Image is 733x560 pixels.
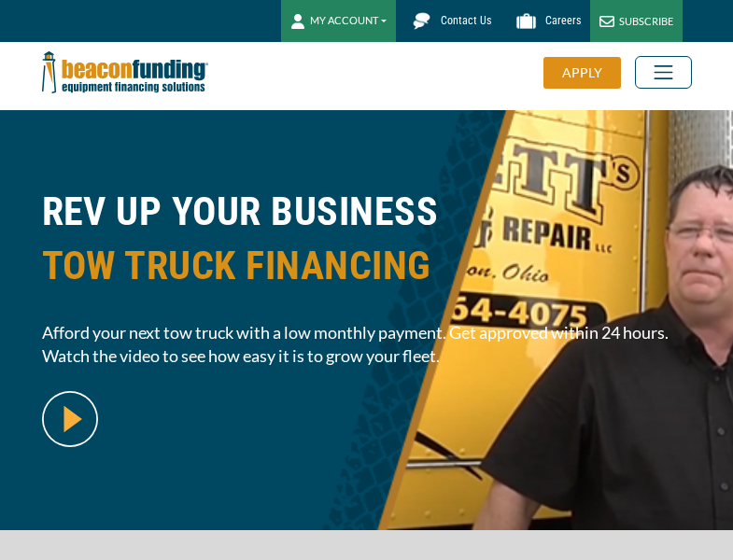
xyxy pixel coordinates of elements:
div: APPLY [543,57,621,89]
img: Beacon Funding Corporation logo [42,42,208,103]
span: Afford your next tow truck with a low monthly payment. Get approved within 24 hours. Watch the vi... [42,321,692,368]
span: Contact Us [441,14,491,27]
span: TOW TRUCK FINANCING [42,239,692,293]
img: Beacon Funding chat [405,5,438,37]
img: video modal pop-up play button [42,391,98,447]
a: APPLY [543,57,635,89]
h1: REV UP YOUR BUSINESS [42,185,692,307]
a: Careers [500,5,590,37]
span: Careers [545,14,581,27]
img: Beacon Funding Careers [510,5,543,37]
button: Toggle navigation [635,56,692,89]
a: Contact Us [396,5,500,37]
